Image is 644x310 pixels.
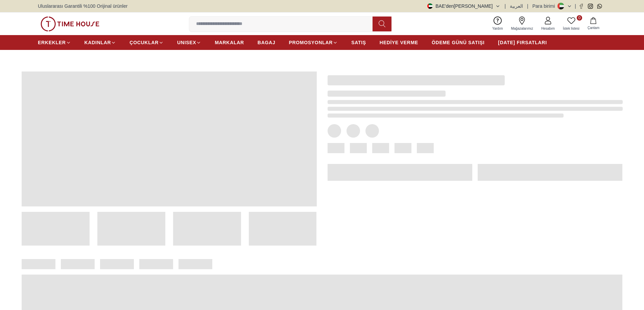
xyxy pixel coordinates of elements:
a: Instagram [588,4,593,9]
a: SATIŞ [351,36,366,49]
font: | [504,3,506,9]
font: ÖDEME GÜNÜ SATIŞI [432,40,484,45]
a: Whatsapp [597,4,602,9]
font: BAGAJ [258,40,276,45]
font: Hesabım [541,27,555,30]
a: Yardım [488,15,507,32]
font: [PERSON_NAME] [454,3,493,9]
a: MARKALAR [215,36,244,49]
a: ERKEKLER [38,36,71,49]
a: ÇOCUKLAR [129,36,164,49]
img: ... [41,17,99,31]
font: العربية [510,3,523,9]
a: 0İstek listesi [559,15,583,32]
font: Uluslararası Garantili %100 Orijinal ürünler [38,3,127,9]
font: Çantam [588,26,599,30]
a: HEDİYE VERME [380,36,418,49]
font: İstek listesi [563,27,579,30]
font: KADINLAR [85,40,111,45]
a: ÖDEME GÜNÜ SATIŞI [432,36,484,49]
button: العربية [510,3,523,9]
a: Facebook [579,4,584,9]
a: UNISEX [177,36,201,49]
a: Mağazalarımız [507,15,537,32]
a: [DATE] FIRSATLARI [498,36,547,49]
button: BAE'den[PERSON_NAME] [425,3,500,9]
img: Birleşik Arap Emirlikleri [427,3,433,9]
font: MARKALAR [215,40,244,45]
font: Yardım [492,27,503,30]
font: UNISEX [177,40,196,45]
font: PROMOSYONLAR [289,40,333,45]
font: | [575,3,576,9]
font: [DATE] FIRSATLARI [498,40,547,45]
font: 0 [578,16,581,20]
font: ERKEKLER [38,40,66,45]
font: HEDİYE VERME [380,40,418,45]
font: | [527,3,528,9]
a: PROMOSYONLAR [289,36,338,49]
font: ÇOCUKLAR [129,40,159,45]
font: SATIŞ [351,40,366,45]
a: KADINLAR [85,36,116,49]
font: BAE'den [435,3,454,9]
font: Para birimi [532,3,555,9]
a: BAGAJ [258,36,276,49]
font: Mağazalarımız [511,27,533,30]
button: Çantam [583,16,603,32]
